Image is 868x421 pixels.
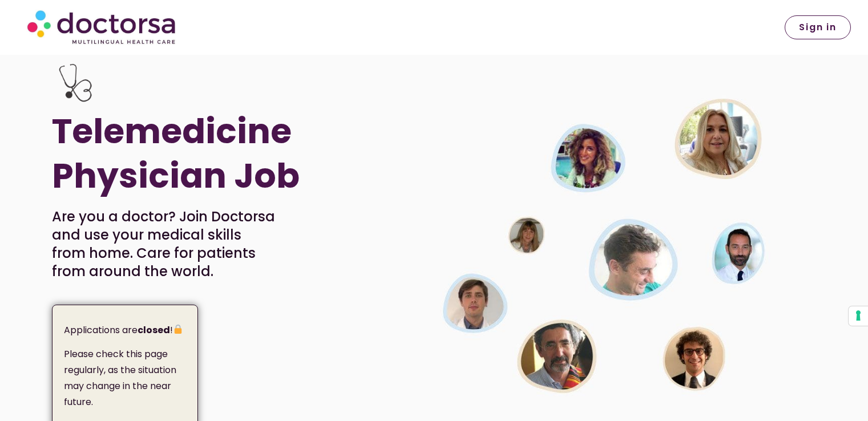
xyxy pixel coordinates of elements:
a: Sign in [785,15,851,39]
button: Your consent preferences for tracking technologies [849,306,868,326]
p: Applications are ! [64,322,189,338]
h1: Telemedicine Physician Job [52,109,360,198]
p: Are you a doctor? Join Doctorsa and use your medical skills from home. Care for patients from aro... [52,208,276,281]
strong: closed [138,323,170,337]
img: 🔒 [173,325,183,334]
p: Please check this page regularly, as the situation may change in the near future. [64,346,189,410]
span: Sign in [799,23,837,32]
